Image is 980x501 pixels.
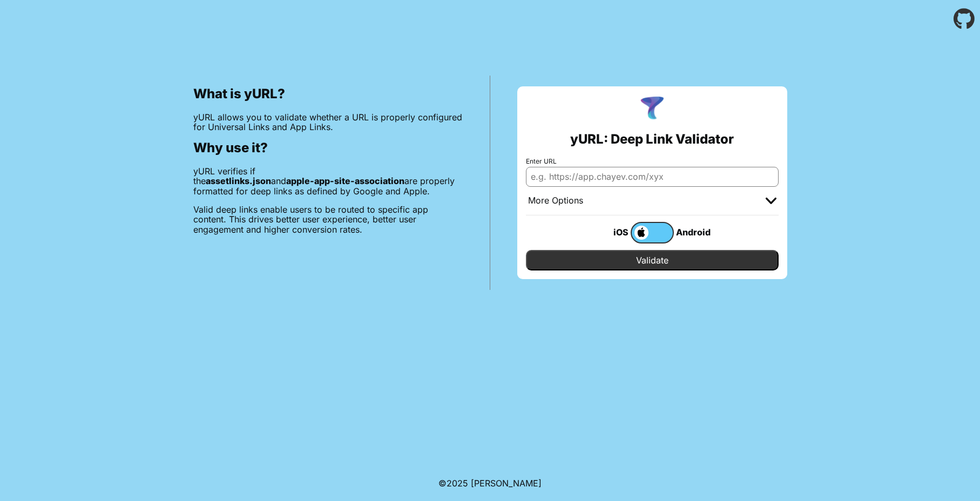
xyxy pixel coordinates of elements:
[587,225,631,239] div: iOS
[286,175,404,186] b: apple-app-site-association
[471,478,542,489] a: Michael Ibragimchayev's Personal Site
[766,198,776,204] img: chevron
[193,166,463,196] p: yURL verifies if the and are properly formatted for deep links as defined by Google and Apple.
[447,478,468,489] span: 2025
[674,225,717,239] div: Android
[526,167,779,186] input: e.g. https://app.chayev.com/xyx
[638,95,666,123] img: yURL Logo
[570,132,734,147] h2: yURL: Deep Link Validator
[206,175,271,186] b: assetlinks.json
[193,86,463,101] h2: What is yURL?
[526,250,779,270] input: Validate
[438,465,542,501] footer: ©
[528,195,583,206] div: More Options
[193,205,463,234] p: Valid deep links enable users to be routed to specific app content. This drives better user exper...
[193,112,463,132] p: yURL allows you to validate whether a URL is properly configured for Universal Links and App Links.
[193,140,463,155] h2: Why use it?
[526,158,779,165] label: Enter URL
